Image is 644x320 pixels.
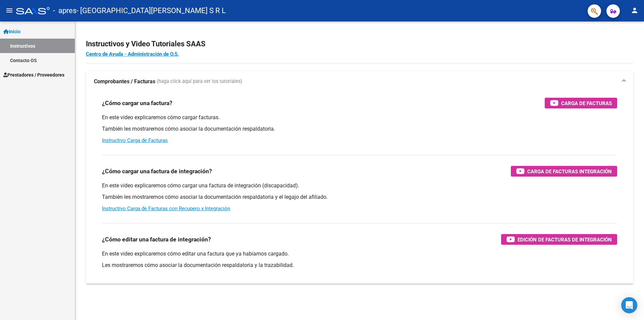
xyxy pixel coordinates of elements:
p: Les mostraremos cómo asociar la documentación respaldatoria y la trazabilidad. [102,262,617,269]
span: Edición de Facturas de integración [518,235,612,244]
p: En este video explicaremos cómo editar una factura que ya habíamos cargado. [102,250,617,258]
p: En este video explicaremos cómo cargar una factura de integración (discapacidad). [102,182,617,189]
div: Comprobantes / Facturas (haga click aquí para ver los tutoriales) [86,92,633,284]
button: Carga de Facturas Integración [511,166,617,177]
h2: Instructivos y Video Tutoriales SAAS [86,38,633,50]
span: - apres [53,3,76,18]
span: Inicio [3,28,20,35]
span: Prestadores / Proveedores [3,71,64,79]
h3: ¿Cómo cargar una factura de integración? [102,167,212,176]
p: En este video explicaremos cómo cargar facturas. [102,114,617,121]
strong: Comprobantes / Facturas [94,78,155,85]
span: Carga de Facturas Integración [527,167,612,176]
button: Carga de Facturas [545,98,617,108]
p: También les mostraremos cómo asociar la documentación respaldatoria y el legajo del afiliado. [102,193,617,201]
span: Carga de Facturas [561,99,612,107]
span: - [GEOGRAPHIC_DATA][PERSON_NAME] S R L [76,3,226,18]
button: Edición de Facturas de integración [501,234,617,245]
h3: ¿Cómo editar una factura de integración? [102,235,211,244]
div: Open Intercom Messenger [621,297,637,313]
h3: ¿Cómo cargar una factura? [102,98,172,108]
mat-expansion-panel-header: Comprobantes / Facturas (haga click aquí para ver los tutoriales) [86,71,633,92]
a: Instructivo Carga de Facturas con Recupero x Integración [102,205,230,212]
mat-icon: person [631,6,639,14]
a: Centro de Ayuda - Administración de O.S. [86,51,179,57]
span: (haga click aquí para ver los tutoriales) [157,78,242,85]
mat-icon: menu [5,6,13,14]
p: También les mostraremos cómo asociar la documentación respaldatoria. [102,125,617,133]
a: Instructivo Carga de Facturas [102,137,168,143]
